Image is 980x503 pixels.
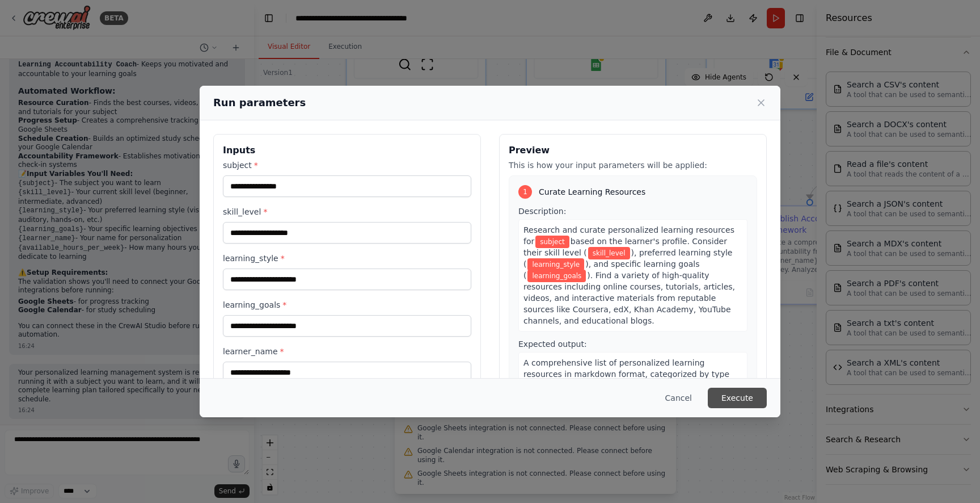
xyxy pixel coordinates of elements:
[509,144,757,157] h3: Preview
[527,258,584,271] span: Variable: learning_style
[523,225,734,246] span: Research and curate personalized learning resources for
[656,388,701,408] button: Cancel
[223,253,471,264] label: learning_style
[523,259,699,280] span: ), and specific learning goals (
[509,160,757,171] p: This is how your input parameters will be applied:
[223,144,471,157] h3: Inputs
[523,271,735,325] span: ). Find a variety of high-quality resources including online courses, tutorials, articles, videos...
[213,95,306,111] h2: Run parameters
[223,160,471,171] label: subject
[588,247,630,259] span: Variable: skill_level
[223,299,471,311] label: learning_goals
[223,206,471,217] label: skill_level
[708,388,767,408] button: Execute
[518,339,587,349] span: Expected output:
[523,248,732,269] span: ), preferred learning style (
[535,236,569,248] span: Variable: subject
[518,207,566,216] span: Description:
[539,186,645,198] span: Curate Learning Resources
[518,185,532,199] div: 1
[223,346,471,357] label: learner_name
[527,270,586,282] span: Variable: learning_goals
[523,237,727,257] span: based on the learner's profile. Consider their skill level (
[523,358,729,413] span: A comprehensive list of personalized learning resources in markdown format, categorized by type (...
